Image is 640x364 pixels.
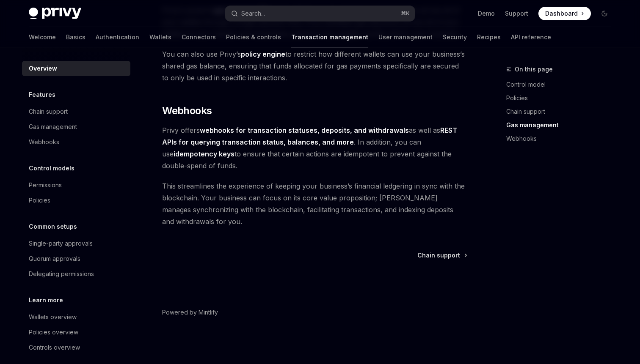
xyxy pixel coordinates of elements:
a: Control model [506,78,618,91]
a: Gas management [506,118,618,132]
a: Policies [22,193,130,208]
a: Webhooks [506,132,618,145]
div: Controls overview [29,342,80,353]
a: Authentication [96,27,139,47]
div: Overview [29,63,57,74]
a: Policies & controls [226,27,281,47]
a: User management [378,27,433,47]
a: Demo [478,9,495,18]
a: Permissions [22,178,130,193]
a: Recipes [477,27,501,47]
strong: idempotency keys [174,150,234,158]
a: Chain support [506,105,618,118]
a: Gas management [22,119,130,134]
h5: Common setups [29,222,77,232]
a: API reference [511,27,551,47]
a: Transaction management [291,27,368,47]
span: ⌘ K [401,10,410,17]
a: Quorum approvals [22,251,130,266]
a: Wallets overview [22,309,130,325]
strong: policy engine [241,50,285,58]
a: Policies overview [22,325,130,340]
h5: Learn more [29,295,63,305]
a: Security [443,27,467,47]
a: Wallets [149,27,171,47]
a: Support [505,9,528,18]
a: Webhooks [22,134,130,150]
h5: Features [29,90,55,100]
a: Dashboard [538,7,591,20]
div: Search... [241,8,265,19]
a: Welcome [29,27,56,47]
a: Policies [506,91,618,105]
div: Gas management [29,122,77,132]
div: Permissions [29,180,62,190]
div: Webhooks [29,137,59,147]
div: Policies overview [29,327,78,337]
a: Delegating permissions [22,266,130,282]
span: Privy offers as well as . In addition, you can use to ensure that certain actions are idempotent ... [162,124,467,172]
a: Chain support [417,251,466,260]
a: Single-party approvals [22,236,130,251]
span: Webhooks [162,104,212,118]
a: Basics [66,27,86,47]
div: Quorum approvals [29,254,80,264]
a: Connectors [182,27,216,47]
button: Toggle dark mode [598,7,611,20]
a: Overview [22,61,130,76]
a: Controls overview [22,340,130,355]
div: Wallets overview [29,312,77,322]
span: This streamlines the experience of keeping your business’s financial ledgering in sync with the b... [162,180,467,227]
div: Single-party approvals [29,238,93,249]
span: Dashboard [545,9,578,18]
div: Chain support [29,107,68,117]
img: dark logo [29,8,81,19]
span: Chain support [417,251,460,260]
span: You can also use Privy’s to restrict how different wallets can use your business’s shared gas bal... [162,48,467,84]
div: Delegating permissions [29,269,94,279]
a: Powered by Mintlify [162,308,218,317]
strong: webhooks for transaction statuses, deposits, and withdrawals [200,126,409,134]
div: Policies [29,195,50,205]
button: Search...⌘K [225,6,415,21]
h5: Control models [29,163,74,173]
span: On this page [515,64,553,74]
a: Chain support [22,104,130,119]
